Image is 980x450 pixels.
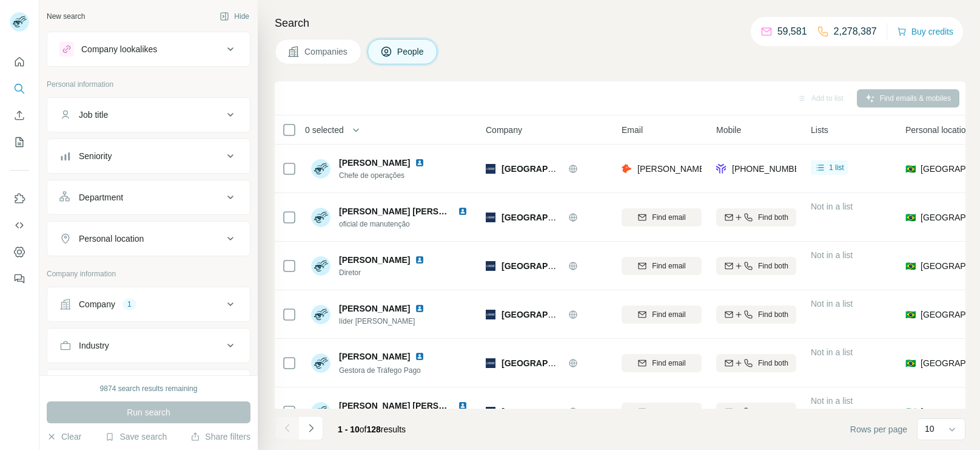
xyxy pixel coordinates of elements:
img: LinkedIn logo [415,352,425,361]
button: Buy credits [897,23,953,40]
span: Find both [758,261,788,271]
span: [GEOGRAPHIC_DATA] [502,261,592,271]
div: 1 [122,299,136,310]
span: [PERSON_NAME] [339,157,410,169]
button: Find email [622,257,702,275]
img: LinkedIn logo [458,401,468,411]
span: Find email [652,358,685,369]
span: Not in a list [811,396,853,406]
span: Find both [758,358,788,369]
span: Find both [758,406,788,417]
button: Navigate to next page [299,416,323,440]
span: Gestora de Tráfego Pago [339,366,421,375]
button: Find both [716,257,796,275]
span: Diretor [339,267,429,278]
button: Industry [47,331,250,360]
img: Logo of Universidade Ibirapuera [486,407,495,417]
button: Find both [716,208,796,227]
button: Find both [716,305,796,324]
span: Find email [652,309,685,320]
img: LinkedIn logo [458,206,468,216]
div: Department [79,191,123,203]
img: Logo of Universidade Ibirapuera [486,261,495,271]
button: Clear [47,431,81,443]
span: Find both [758,212,788,223]
span: [GEOGRAPHIC_DATA] [502,213,592,222]
button: Hide [211,7,258,26]
img: provider hunter logo [622,163,631,175]
div: Industry [79,339,109,352]
button: HQ location [47,372,250,401]
span: [PHONE_NUMBER] [732,164,808,174]
span: Not in a list [811,202,853,211]
div: Job title [79,109,108,121]
button: Company lookalikes [47,35,250,64]
span: 🇧🇷 [905,163,916,175]
button: Share filters [190,431,250,443]
span: 🇧🇷 [905,357,916,369]
img: Avatar [311,305,331,324]
p: Company information [47,268,250,279]
span: Not in a list [811,347,853,357]
button: Find email [622,305,702,324]
span: Find both [758,309,788,320]
button: Save search [105,431,167,443]
button: Personal location [47,224,250,253]
span: [PERSON_NAME] [339,350,410,363]
button: Job title [47,100,250,129]
span: [PERSON_NAME] [PERSON_NAME] [339,401,484,411]
button: Find both [716,403,796,421]
img: LinkedIn logo [415,255,425,265]
div: Company lookalikes [81,43,157,55]
button: Search [10,78,29,100]
div: 9874 search results remaining [100,383,198,394]
span: [GEOGRAPHIC_DATA] [502,310,592,319]
span: [GEOGRAPHIC_DATA] [502,164,592,174]
div: Seniority [79,150,112,162]
button: Feedback [10,268,29,290]
img: Logo of Universidade Ibirapuera [486,164,495,174]
span: Email [622,124,643,136]
span: 🇧🇷 [905,406,916,418]
span: 🇧🇷 [905,211,916,223]
span: 🇧🇷 [905,309,916,321]
span: [GEOGRAPHIC_DATA] [502,407,592,417]
img: provider forager logo [716,163,726,175]
button: Find both [716,354,796,372]
img: Avatar [311,256,331,276]
span: Personal location [905,124,970,136]
button: Use Surfe API [10,214,29,236]
span: Company [486,124,522,136]
span: Not in a list [811,250,853,260]
span: [GEOGRAPHIC_DATA] [502,358,592,368]
img: Avatar [311,353,331,373]
span: Lists [811,124,828,136]
div: New search [47,11,85,22]
span: [PERSON_NAME] [339,302,410,315]
span: Find email [652,406,685,417]
img: Avatar [311,208,331,227]
span: Rows per page [850,423,907,435]
button: Find email [622,354,702,372]
span: 1 list [829,162,844,173]
span: 128 [367,424,381,434]
img: Avatar [311,159,331,179]
span: Find email [652,212,685,223]
span: 0 selected [305,124,344,136]
img: Logo of Universidade Ibirapuera [486,310,495,319]
span: [PERSON_NAME][EMAIL_ADDRESS][PERSON_NAME][DOMAIN_NAME] [637,164,921,174]
p: 2,278,387 [834,24,877,39]
span: People [397,46,425,58]
span: results [338,424,406,434]
button: Company1 [47,290,250,319]
button: Department [47,183,250,212]
span: [PERSON_NAME] [PERSON_NAME] [339,206,484,216]
span: of [360,424,367,434]
span: Chefe de operações [339,170,429,181]
img: Logo of Universidade Ibirapuera [486,213,495,222]
img: Logo of Universidade Ibirapuera [486,358,495,368]
button: Seniority [47,141,250,171]
p: Personal information [47,79,250,90]
span: Not in a list [811,299,853,309]
button: My lists [10,131,29,153]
